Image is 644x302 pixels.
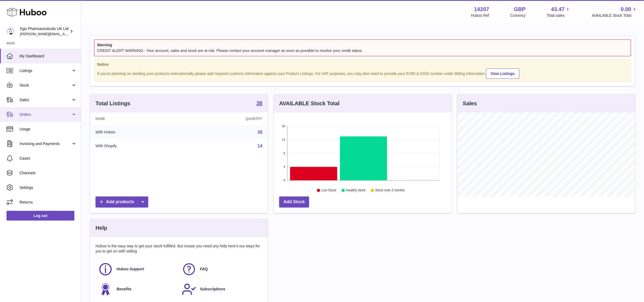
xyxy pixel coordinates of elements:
a: Subscriptions [182,282,260,297]
span: Huboo Support [117,267,144,272]
td: With Huboo [90,125,186,139]
strong: Notice [97,62,628,67]
div: Huboo Ref [471,13,489,18]
span: 0.00 [621,6,631,13]
text: 4 [283,165,285,169]
p: Huboo is the easy way to get your stock fulfilled. But incase you need any help here's our ways f... [95,244,262,254]
a: 0.00 AVAILABLE Stock Total [592,6,638,18]
div: If you're planning on sending your products internationally please add required customs informati... [97,68,628,79]
span: [PERSON_NAME][EMAIL_ADDRESS][PERSON_NAME][DOMAIN_NAME] [20,32,137,36]
a: Log out [6,211,74,221]
a: FAQ [182,262,260,277]
a: 43.47 Total sales [547,6,571,18]
div: Ego Pharmaceuticals UK Ltd [20,26,69,37]
span: Returns [19,200,77,205]
span: Sales [19,97,71,103]
text: 12 [282,138,285,142]
a: Add Stock [279,196,309,208]
a: Add products [95,196,148,208]
span: Channels [19,170,77,176]
img: jane.bates@egopharm.com [6,27,15,35]
h3: Help [95,224,107,232]
span: Orders [19,112,71,117]
span: Settings [19,185,77,190]
span: Invoicing and Payments [19,141,71,146]
th: Name [90,113,186,125]
strong: GBP [514,6,526,13]
text: Stock over 2 months [375,189,405,192]
a: Huboo Support [98,262,176,277]
a: Benefits [98,282,176,297]
span: Stock [19,83,71,88]
a: View Listings [486,68,519,79]
strong: 14207 [474,6,489,13]
h3: AVAILABLE Stock Total [279,100,339,107]
text: Healthy stock [346,189,366,192]
div: Currency [510,13,526,18]
text: 8 [283,152,285,155]
span: My Dashboard [19,54,77,59]
span: Cases [19,156,77,161]
td: With Shopify [90,139,186,153]
span: Total sales [547,13,571,18]
text: 0 [283,179,285,182]
span: Usage [19,127,77,132]
div: CREDIT ALERT WARNING - Your account, sales and stock are at risk. Please contact your account man... [97,48,628,53]
h3: Total Listings [95,100,130,107]
span: Listings [19,68,71,73]
strong: 38 [256,100,262,106]
a: 38 [257,130,262,134]
text: Low Stock [321,189,336,192]
span: 43.47 [551,6,564,13]
text: 16 [282,125,285,128]
span: Subscriptions [200,287,225,292]
a: 38 [256,100,262,107]
a: 14 [257,144,262,148]
strong: Warning [97,42,628,48]
span: Benefits [117,287,131,292]
span: FAQ [200,267,208,272]
span: AVAILABLE Stock Total [592,13,638,18]
h3: Sales [463,100,477,107]
th: Quantity [186,113,268,125]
